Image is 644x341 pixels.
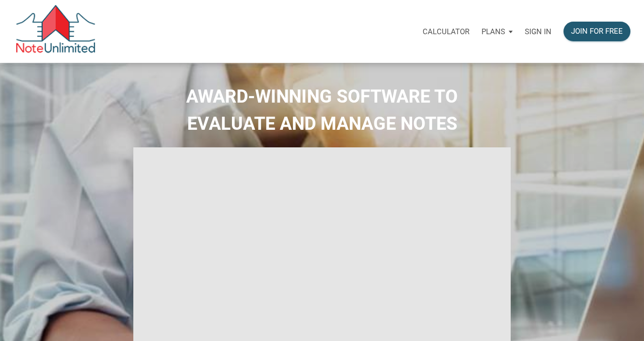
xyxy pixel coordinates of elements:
a: Plans [475,16,519,47]
div: Join for free [571,26,623,37]
p: Plans [481,27,505,36]
h2: AWARD-WINNING SOFTWARE TO EVALUATE AND MANAGE NOTES [8,83,636,137]
button: Plans [475,17,519,47]
p: Calculator [423,27,469,36]
a: Join for free [557,16,636,47]
p: Sign in [525,27,551,36]
a: Calculator [417,16,475,47]
button: Join for free [563,22,630,41]
a: Sign in [519,16,557,47]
